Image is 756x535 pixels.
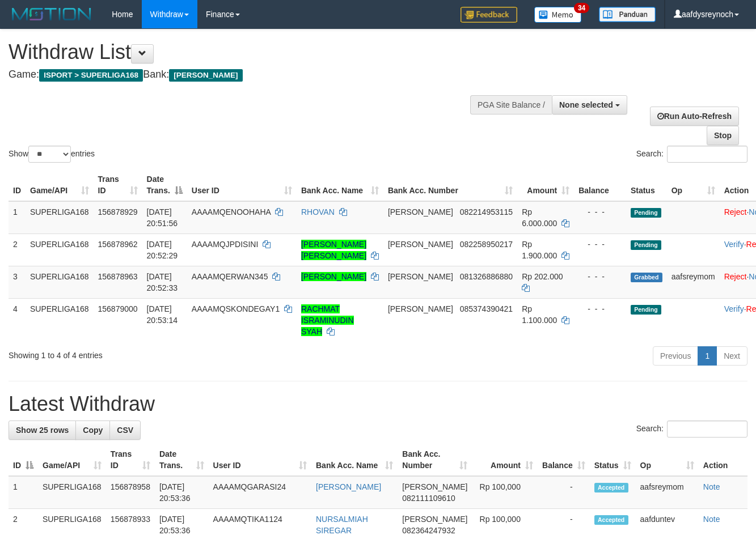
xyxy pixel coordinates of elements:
th: Op: activate to sort column ascending [636,444,699,476]
span: Copy 082364247932 to clipboard [402,526,455,535]
span: [PERSON_NAME] [388,207,453,216]
span: [DATE] 20:52:33 [147,272,178,292]
img: panduan.png [599,7,656,22]
span: Copy 082258950217 to clipboard [460,240,513,249]
h4: Game: Bank: [9,69,493,80]
span: Copy 082111109610 to clipboard [402,494,455,503]
span: [DATE] 20:51:56 [147,207,178,228]
th: Date Trans.: activate to sort column descending [142,169,187,201]
td: 156878958 [106,476,155,509]
span: Grabbed [631,273,662,282]
span: CSV [117,426,133,435]
a: NURSALMIAH SIREGAR [316,515,368,535]
div: - - - [578,239,622,250]
span: 156878929 [98,207,138,216]
td: SUPERLIGA168 [38,476,106,509]
span: [PERSON_NAME] [388,240,453,249]
a: RHOVAN [301,207,335,216]
h1: Latest Withdraw [9,393,747,415]
th: ID: activate to sort column descending [9,444,38,476]
select: Showentries [28,146,71,163]
td: - [538,476,590,509]
td: 2 [9,233,26,266]
th: Trans ID: activate to sort column ascending [94,169,142,201]
td: 3 [9,266,26,298]
th: Date Trans.: activate to sort column ascending [155,444,209,476]
th: ID [9,169,26,201]
th: Op: activate to sort column ascending [667,169,720,201]
span: AAAAMQJPDISINI [192,240,258,249]
div: Showing 1 to 4 of 4 entries [9,345,306,361]
th: Amount: activate to sort column ascending [517,169,574,201]
span: 156878963 [98,272,138,281]
span: [PERSON_NAME] [388,304,453,313]
a: [PERSON_NAME] [301,272,366,281]
a: [PERSON_NAME] [PERSON_NAME] [301,240,366,260]
span: AAAAMQERWAN345 [192,272,268,281]
img: Button%20Memo.svg [534,7,582,23]
td: [DATE] 20:53:36 [155,476,209,509]
td: SUPERLIGA168 [26,201,94,234]
span: 34 [574,3,589,13]
a: Copy [75,421,110,440]
h1: Withdraw List [9,41,493,63]
a: Run Auto-Refresh [650,107,739,126]
span: Accepted [594,515,628,525]
span: Rp 1.100.000 [522,304,557,325]
th: Trans ID: activate to sort column ascending [106,444,155,476]
span: [PERSON_NAME] [402,515,467,524]
td: Rp 100,000 [472,476,538,509]
span: Rp 202.000 [522,272,563,281]
th: Game/API: activate to sort column ascending [38,444,106,476]
span: Copy 081326886880 to clipboard [460,272,513,281]
td: AAAAMQGARASI24 [209,476,311,509]
div: - - - [578,206,622,218]
a: CSV [109,421,141,440]
th: Balance: activate to sort column ascending [538,444,590,476]
a: Next [716,346,747,366]
td: SUPERLIGA168 [26,266,94,298]
span: AAAAMQSKONDEGAY1 [192,304,280,313]
span: [PERSON_NAME] [169,69,242,82]
a: Note [703,515,720,524]
a: Note [703,482,720,491]
label: Search: [636,421,747,438]
a: Stop [707,126,739,145]
span: Copy 082214953115 to clipboard [460,207,513,216]
label: Search: [636,146,747,163]
th: Bank Acc. Number: activate to sort column ascending [383,169,517,201]
img: Feedback.jpg [461,7,517,23]
span: [DATE] 20:53:14 [147,304,178,325]
td: SUPERLIGA168 [26,298,94,342]
input: Search: [667,146,747,163]
span: AAAAMQENOOHAHA [192,207,271,216]
th: Action [699,444,747,476]
td: aafsreymom [636,476,699,509]
td: aafsreymom [667,266,720,298]
span: Pending [631,305,661,315]
span: [PERSON_NAME] [388,272,453,281]
th: Bank Acc. Name: activate to sort column ascending [311,444,398,476]
th: Bank Acc. Number: activate to sort column ascending [398,444,472,476]
label: Show entries [9,146,95,163]
a: Reject [724,272,747,281]
a: [PERSON_NAME] [316,482,381,491]
button: None selected [552,95,627,114]
th: Status: activate to sort column ascending [590,444,636,476]
span: 156879000 [98,304,138,313]
th: Game/API: activate to sort column ascending [26,169,94,201]
td: 1 [9,201,26,234]
span: Pending [631,240,661,250]
span: None selected [559,100,613,109]
span: [DATE] 20:52:29 [147,240,178,260]
span: Rp 6.000.000 [522,207,557,228]
th: User ID: activate to sort column ascending [209,444,311,476]
span: Pending [631,208,661,218]
th: Status [626,169,667,201]
span: [PERSON_NAME] [402,482,467,491]
td: SUPERLIGA168 [26,233,94,266]
td: 1 [9,476,38,509]
span: Copy [83,426,103,435]
a: 1 [698,346,717,366]
span: Show 25 rows [16,426,69,435]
